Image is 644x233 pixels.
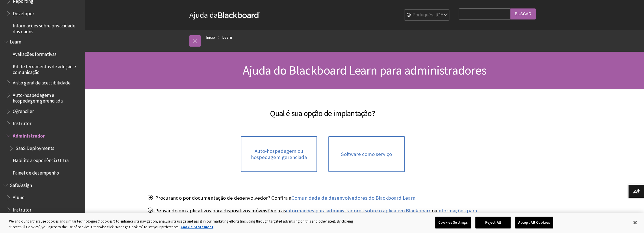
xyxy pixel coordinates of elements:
[13,62,81,75] span: Kit de ferramentas de adoção e comunicação
[13,9,34,16] span: Developer
[206,34,215,41] a: Início
[13,21,81,34] span: Informações sobre privacidade dos dados
[13,131,45,139] span: Administrador
[222,34,232,41] a: Learn
[475,217,511,228] button: Reject All
[10,37,21,45] span: Learn
[13,193,25,201] span: Aluno
[328,136,405,172] a: Software como serviço
[148,194,498,202] p: Procurando por documentação de desenvolvedor? Confira a .
[13,106,34,114] span: Öğrenciler
[13,49,57,57] span: Avaliações formativas
[13,90,81,104] span: Auto-hospedagem e hospedagem gerenciada
[242,62,486,78] span: Ajuda do Blackboard Learn para administradores
[148,101,498,119] h2: Qual é sua opção de implantação?
[13,205,31,213] span: Instrutor
[286,207,432,214] a: informações para administradores sobre o aplicativo Blackboard
[629,216,641,229] button: Close
[189,10,260,20] a: Ajuda daBlackboard
[510,8,536,19] input: Buscar
[515,217,553,228] button: Accept All Cookies
[244,148,314,160] span: Auto-hospedagem ou hospedagem gerenciada
[13,156,69,164] span: Habilite a experiência Ultra
[16,143,54,151] span: SaaS Deployments
[148,207,498,229] p: Pensando em aplicativos para dispositivos móveis? Veja as ou . Se os usuários estão usando atualm...
[404,10,450,21] select: Site Language Selector
[13,119,31,127] span: Instrutor
[13,78,71,86] span: Visão geral de acessibilidade
[10,180,32,188] span: SafeAssign
[9,219,354,230] div: We and our partners use cookies and similar technologies (“cookies”) to enhance site navigation, ...
[13,168,59,176] span: Painel de desempenho
[3,180,81,227] nav: Book outline for Blackboard SafeAssign
[181,225,213,229] a: More information about your privacy, opens in a new tab
[435,217,471,228] button: Cookies Settings
[291,195,415,201] a: Comunidade de desenvolvedores do Blackboard Learn
[218,12,260,18] strong: Blackboard
[241,136,317,172] a: Auto-hospedagem ou hospedagem gerenciada
[341,151,392,157] span: Software como serviço
[3,37,81,178] nav: Book outline for Blackboard Learn Help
